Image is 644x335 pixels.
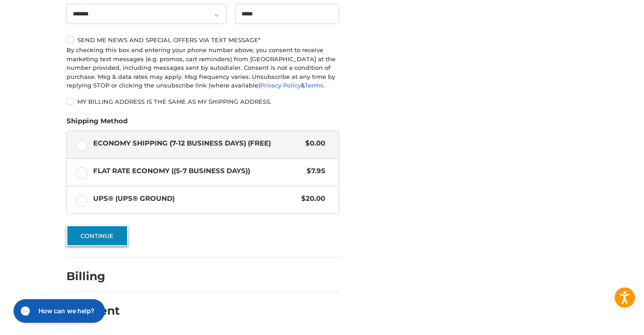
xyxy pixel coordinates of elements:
label: Send me news and special offers via text message* [66,36,339,44]
div: By checking this box and entering your phone number above, you consent to receive marketing text ... [66,46,339,90]
span: $7.95 [303,166,326,176]
span: UPS® (UPS® Ground) [93,194,297,204]
span: $20.00 [297,194,326,204]
a: Terms [305,82,323,89]
label: My billing address is the same as my shipping address. [66,98,339,105]
span: Economy Shipping (7-12 Business Days) (Free) [93,138,301,149]
a: Privacy Policy [260,82,301,89]
span: Flat Rate Economy ((5-7 Business Days)) [93,166,303,176]
span: $0.00 [301,138,326,149]
button: Continue [66,225,128,246]
legend: Shipping Method [66,116,128,131]
h2: Billing [66,269,119,283]
iframe: Gorgias live chat messenger [9,296,108,326]
iframe: Google Customer Reviews [569,311,644,335]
